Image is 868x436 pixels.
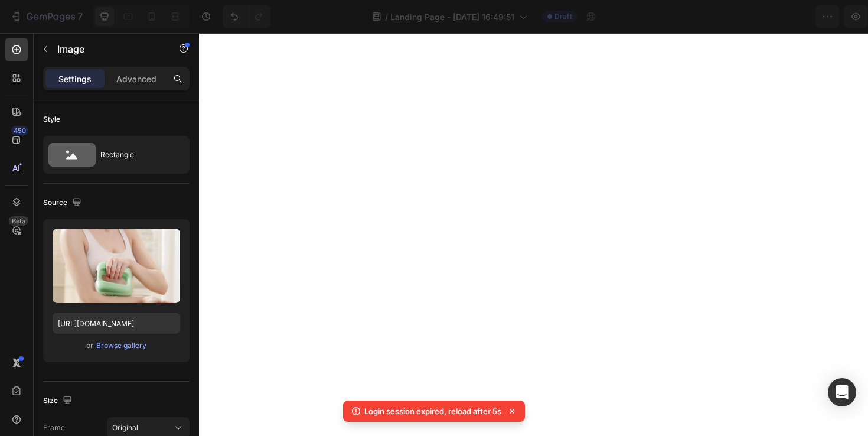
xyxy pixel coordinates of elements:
span: Original [112,422,138,433]
div: Open Intercom Messenger [828,378,856,406]
span: / [385,11,388,23]
div: 450 [11,126,28,135]
div: Undo/Redo [223,5,270,28]
button: Publish [789,5,839,28]
div: Publish [800,11,829,23]
span: or [86,339,93,353]
span: Draft [554,11,572,22]
div: Rectangle [100,141,172,168]
span: Landing Page - [DATE] 16:49:51 [390,11,514,23]
button: 7 [5,5,88,28]
img: preview-image [53,229,180,303]
button: Save [746,5,785,28]
span: Save [756,12,775,22]
button: Browse gallery [96,340,147,352]
div: Source [43,195,84,211]
div: Size [43,393,74,409]
div: Style [43,114,60,125]
p: 7 [77,9,83,24]
p: Login session expired, reload after 5s [364,405,501,417]
iframe: Design area [199,33,868,436]
p: Settings [58,73,92,85]
div: Beta [9,216,28,226]
input: https://example.com/image.jpg [53,313,180,334]
div: Browse gallery [96,340,146,351]
label: Frame [43,422,65,433]
p: Image [57,42,158,56]
p: Advanced [116,73,156,85]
